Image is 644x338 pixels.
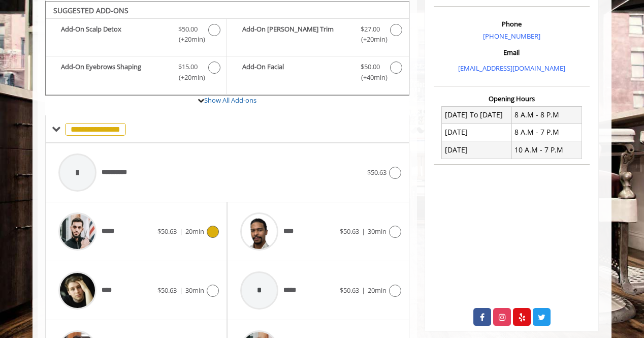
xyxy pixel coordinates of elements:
span: (+20min ) [355,34,385,45]
label: Add-On Facial [232,62,403,85]
span: (+20min ) [173,34,203,45]
label: Add-On Eyebrows Shaping [51,62,221,85]
label: Add-On Beard Trim [232,24,403,48]
b: Add-On Facial [242,62,350,83]
a: Show All Add-ons [204,96,256,105]
span: $50.63 [157,286,177,295]
b: Add-On [PERSON_NAME] Trim [242,24,350,45]
span: | [362,227,365,236]
span: 20min [185,227,204,236]
span: 20min [368,286,387,295]
a: [PHONE_NUMBER] [483,32,540,41]
span: 30min [368,227,387,236]
h3: Opening Hours [434,95,590,102]
label: Add-On Scalp Detox [51,24,221,48]
td: [DATE] [442,124,512,141]
h3: Email [436,49,587,56]
td: [DATE] [442,141,512,159]
b: Add-On Scalp Detox [61,24,168,45]
span: (+20min ) [173,72,203,83]
span: | [179,286,183,295]
td: 8 A.M - 7 P.M [511,124,582,141]
b: Add-On Eyebrows Shaping [61,62,168,83]
span: $50.63 [340,227,359,236]
span: $27.00 [361,24,380,35]
span: $50.00 [361,62,380,72]
span: | [362,286,365,295]
span: $50.63 [157,227,177,236]
h3: Phone [436,20,587,27]
span: $15.00 [178,62,198,72]
td: 10 A.M - 7 P.M [511,141,582,159]
span: $50.00 [178,24,198,35]
td: [DATE] To [DATE] [442,106,512,124]
span: | [179,227,183,236]
span: $50.63 [367,168,387,177]
b: SUGGESTED ADD-ONS [53,6,128,15]
div: The Made Man Haircut Add-onS [45,1,409,96]
span: $50.63 [340,286,359,295]
span: 30min [185,286,204,295]
a: [EMAIL_ADDRESS][DOMAIN_NAME] [458,64,565,73]
td: 8 A.M - 8 P.M [511,106,582,124]
span: (+40min ) [355,72,385,83]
